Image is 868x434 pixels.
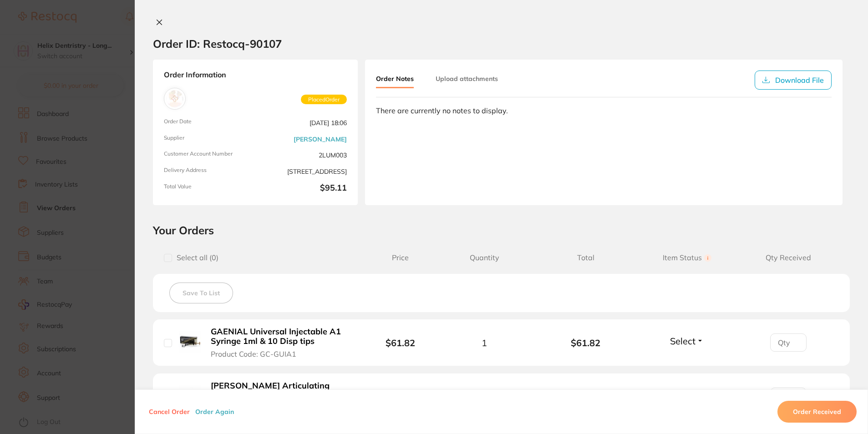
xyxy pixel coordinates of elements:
button: Order Notes [376,71,414,88]
span: Select [670,335,695,347]
button: Order Again [193,408,237,416]
button: GAENIAL Universal Injectable A1 Syringe 1ml & 10 Disp tips Product Code: GC-GUIA1 [208,327,353,358]
input: Qty [770,388,807,406]
span: Qty Received [738,253,839,262]
b: $61.82 [386,337,415,348]
span: Total [535,253,636,262]
img: Henry Schein Halas [166,90,183,107]
button: Order Received [777,401,857,423]
b: $95.11 [259,183,347,194]
a: [PERSON_NAME] [294,136,347,143]
span: Placed Order [301,95,347,105]
h2: Order ID: Restocq- 90107 [153,37,282,50]
img: HENRY SCHEIN Articulating Paper 38 Micron 14 Books [179,385,201,407]
button: Download File [755,71,832,90]
b: GAENIAL Universal Injectable A1 Syringe 1ml & 10 Disp tips [211,327,350,346]
span: 1 [482,338,487,348]
span: Price [366,253,434,262]
h2: Your Orders [153,223,850,237]
span: Item Status [636,253,737,262]
b: [PERSON_NAME] Articulating Paper 38 Micron 14 Books [211,381,350,400]
span: [DATE] 18:06 [259,118,347,127]
strong: Order Information [164,71,347,81]
span: Product Code: GC-GUIA1 [211,350,296,358]
input: Qty [770,333,807,352]
button: Save To List [169,283,233,303]
button: [PERSON_NAME] Articulating Paper 38 Micron 14 Books Product Code: HS-100-8575 [208,381,353,413]
span: Delivery Address [164,167,252,176]
button: Upload attachments [436,71,498,87]
span: Select all ( 0 ) [172,253,218,262]
span: Total Value [164,183,252,194]
button: Select [667,335,706,347]
span: Customer Account Number [164,151,252,160]
img: GAENIAL Universal Injectable A1 Syringe 1ml & 10 Disp tips [179,331,201,353]
button: Cancel Order [146,408,193,416]
span: Quantity [434,253,535,262]
b: $61.82 [535,338,636,348]
div: There are currently no notes to display. [376,106,832,115]
span: 2LUM003 [259,151,347,160]
span: Supplier [164,135,252,144]
span: Order Date [164,118,252,127]
span: [STREET_ADDRESS] [259,167,347,176]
